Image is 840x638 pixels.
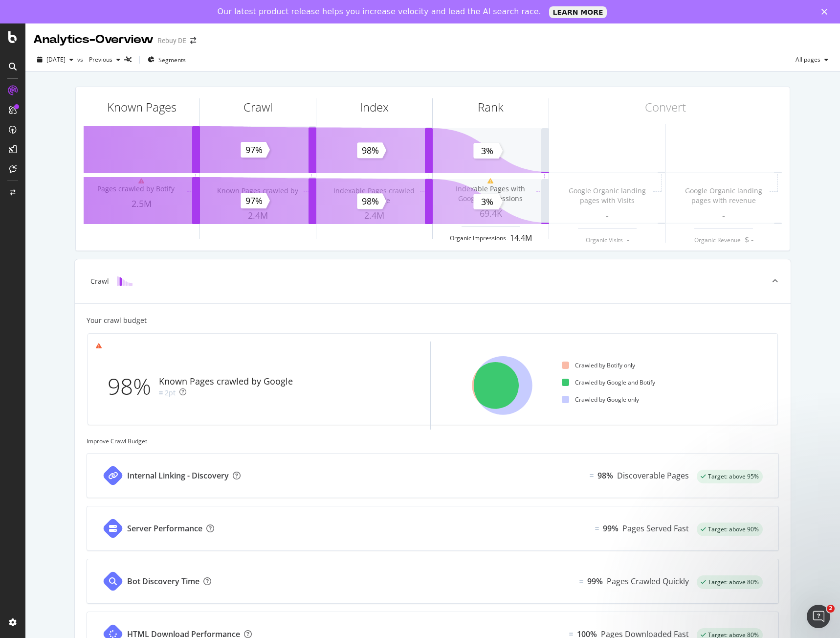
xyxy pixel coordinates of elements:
div: Known Pages crawled by Google [159,375,293,388]
img: Equal [590,474,594,477]
div: Crawl [90,276,109,286]
span: 2025 Aug. 5th [46,55,66,64]
div: Your crawl budget [87,316,147,325]
img: Equal [579,580,583,583]
span: Target: above 95% [708,474,759,479]
div: success label [697,523,763,536]
a: LEARN MORE [549,6,607,18]
img: Equal [159,391,163,394]
div: success label [697,575,763,589]
div: 2.4M [200,209,316,222]
div: Organic Impressions [450,234,506,242]
button: [DATE] [33,52,77,68]
iframe: Intercom live chat [807,605,830,628]
span: Target: above 90% [708,526,759,532]
div: 99% [603,523,619,534]
div: Pages crawled by Botify [97,184,175,194]
div: 2.4M [316,209,432,222]
div: Our latest product release helps you increase velocity and lead the AI search race. [218,7,541,17]
div: Crawled by Google only [562,395,639,404]
div: arrow-right-arrow-left [190,37,196,44]
div: Crawled by Google and Botify [562,378,655,387]
img: block-icon [117,276,133,286]
span: Previous [85,55,112,64]
button: Segments [144,52,190,68]
div: Pages Crawled Quickly [607,576,689,587]
span: 2 [827,605,835,613]
div: 2.5M [84,198,199,210]
div: Tooltip anchor [21,164,29,173]
a: Server PerformanceEqual99%Pages Served Fastsuccess label [87,506,779,551]
div: success label [697,470,763,483]
div: Known Pages crawled by Google [214,186,301,205]
div: Crawl [243,99,272,115]
div: Indexable Pages with Google Impressions [446,184,534,204]
div: Improve Crawl Budget [87,437,779,445]
div: Server Performance [127,523,202,534]
div: Internal Linking - Discovery [127,470,229,481]
div: 69.4K [433,207,549,220]
div: Rank [478,99,504,115]
button: All pages [792,52,832,68]
div: Discoverable Pages [617,470,689,481]
div: 99% [587,576,603,587]
div: 98% [597,470,613,481]
span: vs [77,55,85,64]
img: Equal [595,527,599,530]
img: Equal [569,633,573,636]
span: Target: above 80% [708,632,759,638]
span: Segments [158,56,186,64]
div: Indexable Pages crawled by Google [330,186,418,205]
div: Crawled by Botify only [562,361,635,369]
a: Bot Discovery TimeEqual99%Pages Crawled Quicklysuccess label [87,559,779,604]
div: 14.4M [510,232,532,244]
span: Target: above 80% [708,579,759,585]
div: Index [360,99,389,115]
div: Pages Served Fast [622,523,689,534]
div: Bot Discovery Time [127,576,199,587]
div: Analytics - Overview [33,31,154,48]
div: Close [821,9,831,15]
div: 98% [108,370,159,403]
div: 2pt [165,388,176,398]
span: All pages [792,55,820,64]
button: Previous [85,52,124,68]
div: Known Pages [107,99,177,115]
div: Rebuy DE [157,36,186,46]
a: Internal Linking - DiscoveryEqual98%Discoverable Pagessuccess label [87,453,779,498]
